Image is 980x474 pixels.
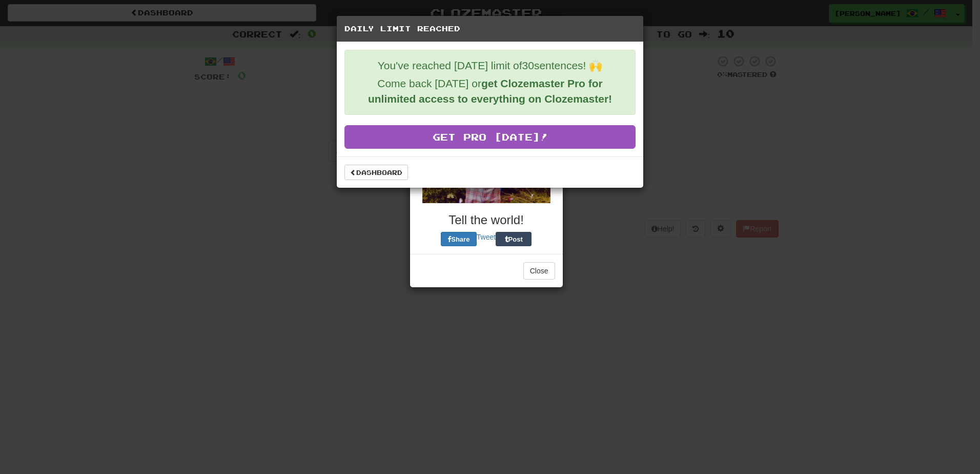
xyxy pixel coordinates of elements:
[353,58,627,73] p: You've reached [DATE] limit of 30 sentences! 🙌
[368,77,612,105] strong: get Clozemaster Pro for unlimited access to everything on Clozemaster!
[344,165,408,180] a: Dashboard
[344,24,636,34] h5: Daily Limit Reached
[344,125,636,149] a: Get Pro [DATE]!
[353,76,627,107] p: Come back [DATE] or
